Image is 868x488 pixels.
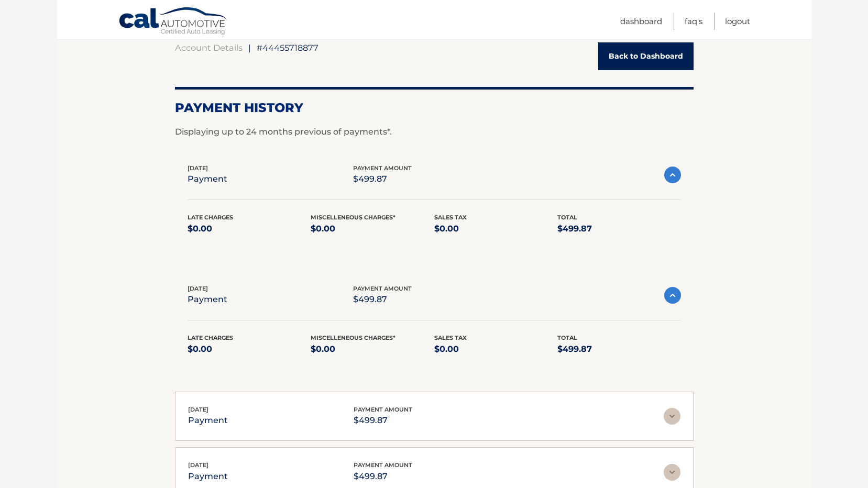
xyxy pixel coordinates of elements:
p: payment [188,469,228,484]
span: #44455718877 [257,42,318,53]
p: payment [188,413,228,428]
p: $499.87 [354,413,412,428]
p: $0.00 [311,221,434,236]
a: Cal Automotive [118,7,228,37]
span: Total [557,214,577,221]
p: $499.87 [353,292,412,307]
span: Miscelleneous Charges* [311,334,395,341]
p: $0.00 [188,342,311,357]
p: Displaying up to 24 months previous of payments*. [175,126,694,138]
p: $0.00 [188,221,311,236]
p: payment [188,292,227,307]
a: FAQ's [685,13,702,30]
a: Logout [725,13,750,30]
span: payment amount [354,406,412,413]
h2: Payment History [175,100,694,116]
p: $499.87 [557,342,681,357]
span: [DATE] [188,285,208,292]
p: $499.87 [354,469,412,484]
span: | [248,42,251,53]
img: accordion-rest.svg [664,408,680,425]
span: Sales Tax [434,334,467,341]
span: Sales Tax [434,214,467,221]
p: $0.00 [434,221,558,236]
span: Total [557,334,577,341]
a: Dashboard [620,13,662,30]
a: Back to Dashboard [598,42,694,70]
p: $0.00 [311,342,434,357]
span: payment amount [353,285,412,292]
p: $499.87 [557,221,681,236]
p: $0.00 [434,342,558,357]
img: accordion-active.svg [664,287,681,304]
a: Account Details [175,42,243,53]
span: [DATE] [188,406,208,413]
span: [DATE] [188,164,208,172]
p: payment [188,172,227,186]
span: Late Charges [188,334,233,341]
p: $499.87 [353,172,412,186]
span: [DATE] [188,461,208,469]
span: payment amount [354,461,412,469]
span: Miscelleneous Charges* [311,214,395,221]
span: payment amount [353,164,412,172]
img: accordion-rest.svg [664,464,680,481]
span: Late Charges [188,214,233,221]
img: accordion-active.svg [664,167,681,183]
